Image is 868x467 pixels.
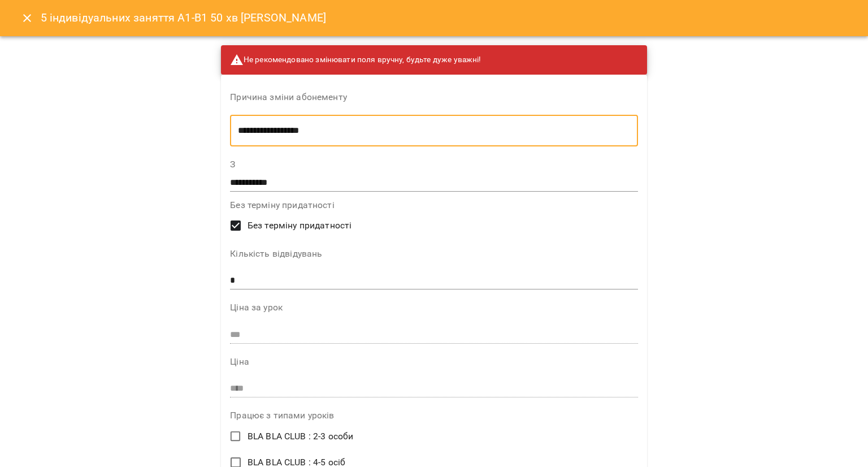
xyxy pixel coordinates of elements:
[230,249,637,258] label: Кількість відвідувань
[14,5,41,32] button: Close
[230,411,637,420] label: Працює з типами уроків
[230,93,637,102] label: Причина зміни абонементу
[230,201,637,210] label: Без терміну придатності
[41,9,326,27] h6: 5 індивідуальних заняття А1-В1 50 хв [PERSON_NAME]
[230,160,637,169] label: З
[230,303,637,312] label: Ціна за урок
[230,53,481,67] span: Не рекомендовано змінювати поля вручну, будьте дуже уважні!
[248,430,354,443] span: BLA BLA CLUB : 2-3 особи
[248,219,351,232] span: Без терміну придатності
[230,357,637,366] label: Ціна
